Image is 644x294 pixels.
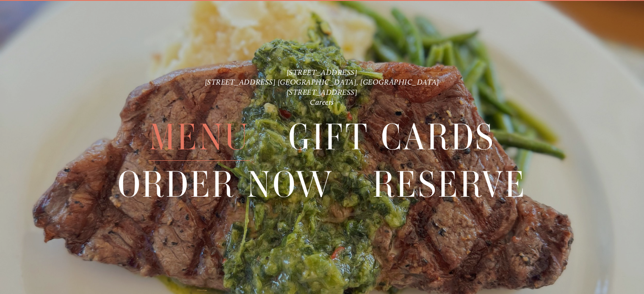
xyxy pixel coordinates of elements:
[118,161,334,208] span: Order Now
[310,98,334,107] a: Careers
[372,161,526,208] a: Reserve
[288,114,495,161] span: Gift Cards
[205,77,439,87] a: [STREET_ADDRESS] [GEOGRAPHIC_DATA], [GEOGRAPHIC_DATA]
[287,88,358,97] a: [STREET_ADDRESS]
[372,161,526,208] span: Reserve
[287,67,358,77] a: [STREET_ADDRESS]
[288,114,495,160] a: Gift Cards
[118,161,334,208] a: Order Now
[149,114,250,161] span: Menu
[149,114,250,160] a: Menu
